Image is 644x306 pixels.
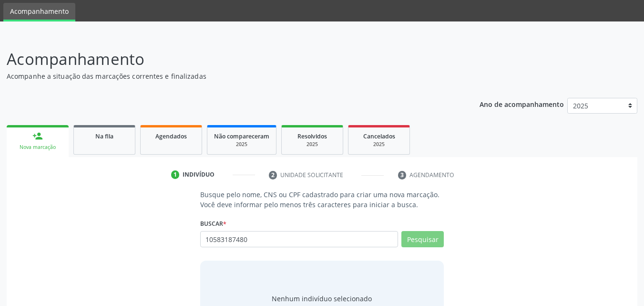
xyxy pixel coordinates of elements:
[200,231,399,247] input: Busque por nome, CNS ou CPF
[272,294,372,304] div: Nenhum indivíduo selecionado
[363,132,395,140] span: Cancelados
[95,132,113,140] span: Na fila
[3,3,75,21] a: Acompanhamento
[288,141,336,148] div: 2025
[355,141,403,148] div: 2025
[401,231,444,247] button: Pesquisar
[7,71,448,81] p: Acompanhe a situação das marcações correntes e finalizadas
[7,47,448,71] p: Acompanhamento
[13,144,62,151] div: Nova marcação
[183,170,215,179] div: Indivíduo
[214,132,269,140] span: Não compareceram
[155,132,187,140] span: Agendados
[200,190,444,210] p: Busque pelo nome, CNS ou CPF cadastrado para criar uma nova marcação. Você deve informar pelo men...
[200,216,226,231] label: Buscar
[171,170,180,179] div: 1
[480,98,564,110] p: Ano de acompanhamento
[297,132,327,140] span: Resolvidos
[214,141,269,148] div: 2025
[32,131,43,141] div: person_add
